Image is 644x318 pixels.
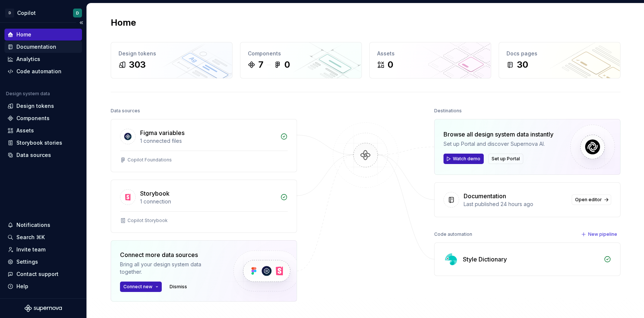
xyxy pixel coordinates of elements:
[258,59,263,71] div: 7
[434,106,462,116] div: Destinations
[140,189,170,198] div: Storybook
[120,261,221,276] div: Bring all your design system data together.
[4,53,82,65] a: Analytics
[16,102,54,110] div: Design tokens
[127,157,172,163] div: Copilot Foundations
[464,192,506,200] div: Documentation
[248,50,354,57] div: Components
[16,221,50,229] div: Notifications
[464,200,567,208] div: Last published 24 hours ago
[443,154,484,164] button: Watch demo
[377,50,483,57] div: Assets
[6,91,50,97] div: Design system data
[17,9,36,17] div: Copilot
[453,156,480,162] span: Watch demo
[16,246,45,253] div: Invite team
[129,59,146,71] div: 303
[4,219,82,231] button: Notifications
[16,115,50,122] div: Components
[499,42,621,78] a: Docs pages30
[140,137,276,145] div: 1 connected files
[16,68,61,75] div: Code automation
[1,5,85,21] button: DCopilotD
[4,137,82,149] a: Storybook stories
[16,55,40,63] div: Analytics
[16,31,31,38] div: Home
[434,229,472,240] div: Code automation
[4,268,82,280] button: Contact support
[4,65,82,77] a: Code automation
[4,29,82,41] a: Home
[4,100,82,112] a: Design tokens
[76,10,79,16] div: D
[588,231,617,237] span: New pipeline
[119,50,225,57] div: Design tokens
[123,284,152,290] span: Connect new
[488,154,523,164] button: Set up Portal
[506,50,613,57] div: Docs pages
[111,119,297,172] a: Figma variables1 connected filesCopilot Foundations
[579,229,621,240] button: New pipeline
[4,256,82,268] a: Settings
[16,151,51,159] div: Data sources
[4,112,82,124] a: Components
[111,180,297,233] a: Storybook1 connectionCopilot Storybook
[170,284,187,290] span: Dismiss
[16,43,56,51] div: Documentation
[16,139,62,147] div: Storybook stories
[240,42,362,78] a: Components70
[5,9,14,17] div: D
[120,282,162,292] button: Connect new
[111,17,136,29] h2: Home
[4,244,82,256] a: Invite team
[120,250,221,259] div: Connect more data sources
[4,231,82,243] button: Search ⌘K
[16,283,28,290] div: Help
[443,140,553,148] div: Set up Portal and discover Supernova AI.
[127,218,168,224] div: Copilot Storybook
[16,234,45,241] div: Search ⌘K
[388,59,393,71] div: 0
[16,270,59,278] div: Contact support
[25,305,62,312] svg: Supernova Logo
[140,198,276,205] div: 1 connection
[111,42,233,78] a: Design tokens303
[572,195,611,205] a: Open editor
[463,255,507,264] div: Style Dictionary
[492,156,520,162] span: Set up Portal
[369,42,491,78] a: Assets0
[16,258,38,266] div: Settings
[443,130,553,139] div: Browse all design system data instantly
[111,106,140,116] div: Data sources
[517,59,528,71] div: 30
[4,41,82,53] a: Documentation
[4,280,82,292] button: Help
[166,282,190,292] button: Dismiss
[16,127,34,134] div: Assets
[575,197,602,203] span: Open editor
[140,128,184,137] div: Figma variables
[284,59,290,71] div: 0
[4,125,82,136] a: Assets
[76,17,86,28] button: Collapse sidebar
[4,149,82,161] a: Data sources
